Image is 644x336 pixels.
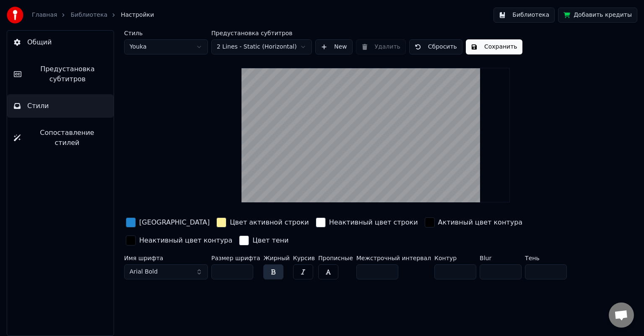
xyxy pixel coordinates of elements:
label: Размер шрифта [211,255,260,261]
a: Главная [32,11,57,19]
button: Предустановка субтитров [7,57,114,91]
button: Добавить кредиты [558,8,637,23]
div: Активный цвет контура [438,217,523,227]
button: Сбросить [409,39,462,54]
img: youka [7,7,23,23]
button: Активный цвет контура [423,216,525,229]
label: Межстрочный интервал [356,255,431,261]
div: [GEOGRAPHIC_DATA] [139,217,210,227]
label: Предустановка субтитров [211,30,312,36]
span: Настройки [121,11,154,19]
label: Жирный [263,255,289,261]
nav: breadcrumb [32,11,154,19]
button: New [315,39,353,54]
div: Неактивный цвет контура [139,235,232,246]
label: Прописные [318,255,353,261]
span: Стили [27,101,49,111]
label: Тень [525,255,567,261]
div: Цвет тени [252,235,288,246]
button: Цвет тени [237,234,290,247]
span: Arial Bold [130,268,158,276]
button: Неактивный цвет строки [314,216,420,229]
button: Стили [7,94,114,118]
div: Цвет активной строки [230,217,309,227]
label: Имя шрифта [124,255,208,261]
span: Сопоставление стилей [27,128,107,148]
button: Библиотека [493,8,555,23]
label: Стиль [124,30,208,36]
span: Общий [27,37,52,47]
button: Общий [7,31,114,54]
label: Курсив [293,255,315,261]
label: Контур [434,255,476,261]
button: Неактивный цвет контура [124,234,234,247]
label: Blur [480,255,522,261]
span: Предустановка субтитров [28,64,107,84]
button: Сопоставление стилей [7,121,114,155]
div: Неактивный цвет строки [329,217,418,227]
button: Сохранить [466,39,522,54]
button: [GEOGRAPHIC_DATA] [124,216,211,229]
button: Цвет активной строки [215,216,311,229]
a: Открытый чат [609,302,634,328]
a: Библиотека [70,11,107,19]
